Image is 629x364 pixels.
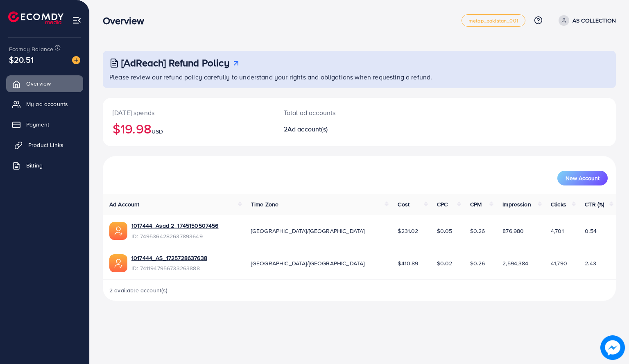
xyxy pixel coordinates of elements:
span: Product Links [28,141,63,149]
span: New Account [566,175,600,181]
span: Payment [26,120,49,129]
p: [DATE] spends [113,108,264,118]
h2: $19.98 [113,121,264,136]
span: 2 available account(s) [109,286,168,294]
span: $0.05 [437,227,453,235]
span: ID: 7411947956733263888 [131,264,207,272]
span: [GEOGRAPHIC_DATA]/[GEOGRAPHIC_DATA] [251,259,365,267]
span: 2,594,384 [502,259,528,267]
span: CTR (%) [585,200,604,208]
span: Cost [398,200,410,208]
span: 4,701 [551,227,564,235]
button: New Account [557,171,608,185]
p: AS COLLECTION [572,16,616,25]
img: image [72,56,80,64]
span: Ecomdy Balance [9,45,53,53]
h2: 2 [284,125,392,133]
a: AS COLLECTION [555,15,616,26]
span: Clicks [551,200,566,208]
p: Total ad accounts [284,108,392,118]
span: ID: 7495364282637893649 [131,232,218,240]
span: 41,790 [551,259,567,267]
span: 2.43 [585,259,596,267]
img: logo [8,11,63,24]
a: 1017444_Asad 2_1745150507456 [131,222,218,230]
span: Billing [26,161,43,170]
span: $0.02 [437,259,453,267]
span: Overview [26,79,51,88]
img: image [600,335,625,360]
span: CPC [437,200,448,208]
span: My ad accounts [26,100,68,108]
span: $20.51 [9,54,34,66]
a: Billing [6,157,83,174]
img: ic-ads-acc.e4c84228.svg [109,254,127,272]
span: metap_pakistan_001 [468,18,518,23]
span: [GEOGRAPHIC_DATA]/[GEOGRAPHIC_DATA] [251,227,365,235]
span: $231.02 [398,227,418,235]
span: USD [152,127,163,136]
a: Product Links [6,137,83,153]
span: $0.26 [470,259,485,267]
span: CPM [470,200,482,208]
span: Impression [502,200,531,208]
a: My ad accounts [6,96,83,112]
span: Ad Account [109,200,140,208]
a: Payment [6,116,83,133]
span: 0.54 [585,227,597,235]
span: 876,980 [502,227,524,235]
span: Time Zone [251,200,278,208]
span: Ad account(s) [287,124,328,133]
img: ic-ads-acc.e4c84228.svg [109,222,127,240]
h3: [AdReach] Refund Policy [121,57,229,69]
a: metap_pakistan_001 [462,14,525,27]
a: Overview [6,75,83,92]
span: $0.26 [470,227,485,235]
img: menu [72,16,81,25]
a: 1017444_AS_1725728637638 [131,254,207,262]
h3: Overview [103,15,151,27]
span: $410.89 [398,259,418,267]
p: Please review our refund policy carefully to understand your rights and obligations when requesti... [109,72,611,82]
